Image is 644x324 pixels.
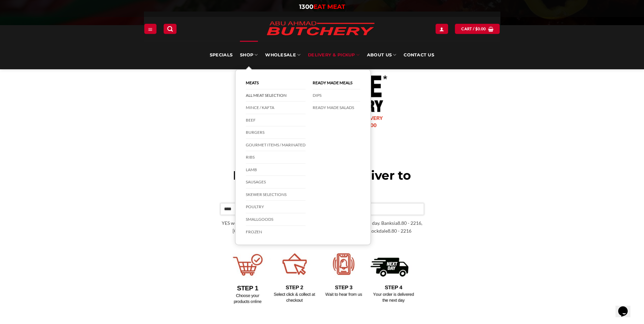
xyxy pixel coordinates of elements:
a: Lamb [246,164,306,176]
a: Burgers [246,126,306,139]
a: All Meat Selection [246,89,306,102]
a: Beef [246,114,306,127]
img: Delivery Options [220,245,424,308]
img: Delivery Options [220,35,424,163]
a: Gourmet Items / Marinated [246,139,306,151]
a: Delivery & Pickup [308,41,360,69]
a: Ready Made Meals [313,77,360,89]
span: YES we deliver to your suburb! We deliver to your suburb next working day. Banksia8.80 - 2216, [G... [222,220,422,234]
a: Menu [144,24,157,34]
span: 1300 [299,3,313,11]
a: Poultry [246,201,306,213]
a: SHOP [240,41,258,69]
a: Sausages [246,176,306,188]
a: About Us [367,41,396,69]
a: View cart [455,24,500,34]
iframe: chat widget [615,297,637,317]
a: Wholesale [265,41,300,69]
a: Skewer Selections [246,188,306,201]
a: Specials [210,41,233,69]
a: Meats [246,77,306,89]
img: Abu Ahmad Butchery [261,17,380,41]
a: Contact Us [404,41,434,69]
span: $ [475,26,478,32]
a: Login [436,24,448,34]
bdi: 0.00 [475,26,486,31]
a: Ready Made Salads [313,102,360,114]
a: DIPS [313,89,360,102]
span: Cart / [461,26,486,32]
span: EAT MEAT [313,3,345,11]
a: Ribs [246,151,306,164]
span: Find out if we can deliver to you [233,168,411,199]
a: Smallgoods [246,213,306,226]
a: Search [164,24,177,34]
a: Mince / Kafta [246,102,306,114]
a: 1300EAT MEAT [299,3,345,11]
a: Frozen [246,226,306,238]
